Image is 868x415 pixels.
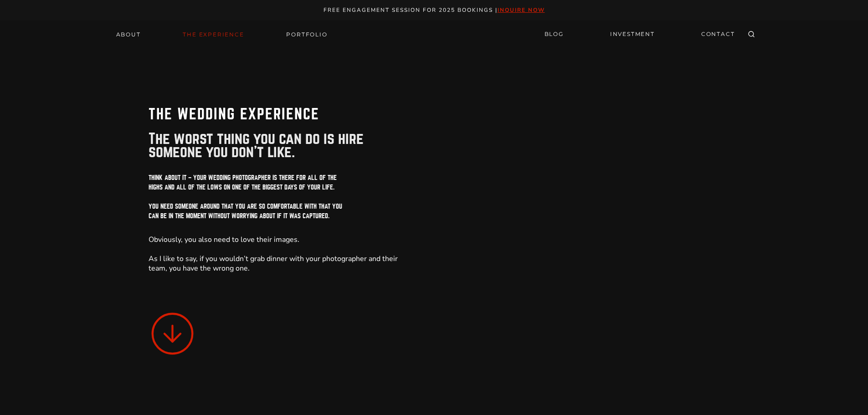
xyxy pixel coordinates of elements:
button: View Search Form [745,28,758,41]
a: THE EXPERIENCE [177,28,249,41]
h1: The Wedding Experience [149,107,416,122]
a: About [111,28,146,41]
p: Obviously, you also need to love their images. As I like to say, if you wouldn’t grab dinner with... [149,235,416,273]
a: Portfolio [281,28,333,41]
a: inquire now [498,6,545,14]
nav: Secondary Navigation [539,26,740,42]
p: Free engagement session for 2025 Bookings | [10,5,858,15]
img: Logo of Roy Serafin Photo Co., featuring stylized text in white on a light background, representi... [401,24,468,45]
h5: Think about it – your wedding photographer is there for all of the highs and all of the lows on o... [149,173,416,232]
a: INVESTMENT [605,26,660,42]
a: CONTACT [696,26,740,42]
p: The worst thing you can do is hire someone you don’t like. [149,133,416,159]
a: BLOG [539,26,569,42]
nav: Primary Navigation [111,28,333,41]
